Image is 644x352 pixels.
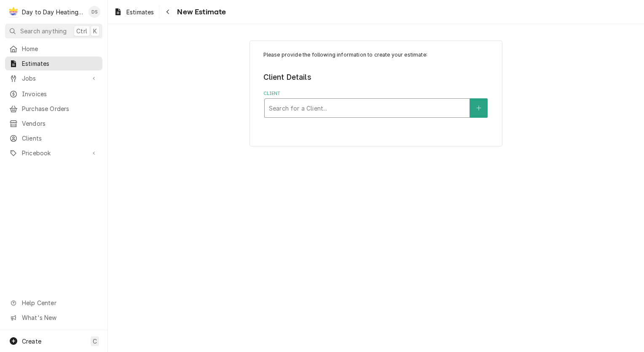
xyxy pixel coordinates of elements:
[263,90,489,118] div: Client
[8,6,19,18] div: D
[22,44,98,53] span: Home
[263,51,489,59] p: Please provide the following information to create your estimate:
[22,298,97,307] span: Help Center
[22,119,98,128] span: Vendors
[5,311,102,325] a: Go to What's New
[89,6,100,18] div: DS
[470,98,488,118] button: Create New Client
[5,116,102,130] a: Vendors
[110,5,157,19] a: Estimates
[263,51,489,118] div: Estimate Create/Update Form
[263,72,489,83] legend: Client Details
[22,149,86,157] span: Pricebook
[22,59,98,68] span: Estimates
[22,338,41,345] span: Create
[5,71,102,85] a: Go to Jobs
[22,313,97,322] span: What's New
[8,6,19,18] div: Day to Day Heating and Cooling's Avatar
[20,27,67,35] span: Search anything
[5,57,102,70] a: Estimates
[89,6,100,18] div: David Silvestre's Avatar
[22,74,86,83] span: Jobs
[250,41,502,146] div: Estimate Create/Update
[22,134,98,143] span: Clients
[22,89,98,98] span: Invoices
[5,131,102,145] a: Clients
[263,90,489,97] label: Client
[93,27,97,35] span: K
[5,87,102,101] a: Invoices
[5,102,102,116] a: Purchase Orders
[476,105,481,111] svg: Create New Client
[126,8,154,16] span: Estimates
[93,337,97,346] span: C
[76,27,87,35] span: Ctrl
[22,8,84,16] div: Day to Day Heating and Cooling
[5,296,102,310] a: Go to Help Center
[5,146,102,160] a: Go to Pricebook
[5,42,102,56] a: Home
[5,24,102,38] button: Search anythingCtrlK
[161,5,174,19] button: Navigate back
[22,104,98,113] span: Purchase Orders
[174,6,226,18] span: New Estimate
